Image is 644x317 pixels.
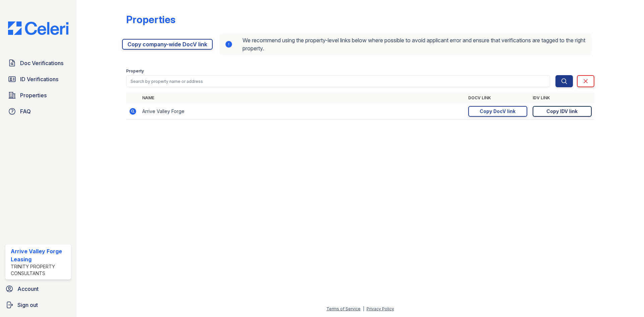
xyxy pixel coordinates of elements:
div: Copy DocV link [480,108,516,115]
a: Properties [5,89,71,102]
a: Copy company-wide DocV link [122,39,213,50]
th: IDV Link [530,93,594,103]
a: Doc Verifications [5,56,71,70]
a: Account [3,282,74,296]
a: Copy IDV link [533,106,592,117]
td: Arrive Valley Forge [140,103,466,120]
span: ID Verifications [20,75,58,83]
th: DocV Link [466,93,530,103]
a: Copy DocV link [468,106,527,117]
a: Sign out [3,298,74,312]
span: FAQ [20,107,31,115]
a: Privacy Policy [367,306,394,311]
img: CE_Logo_Blue-a8612792a0a2168367f1c8372b55b34899dd931a85d93a1a3d3e32e68fde9ad4.png [3,21,74,35]
a: Terms of Service [326,306,361,311]
span: Sign out [17,301,38,309]
a: FAQ [5,105,71,118]
div: | [363,306,364,311]
label: Property [126,68,144,74]
div: Arrive Valley Forge Leasing [11,247,68,263]
span: Account [17,285,39,293]
span: Properties [20,91,47,99]
div: We recommend using the property-level links below where possible to avoid applicant error and ens... [219,34,592,55]
a: ID Verifications [5,72,71,86]
div: Copy IDV link [546,108,578,115]
input: Search by property name or address [126,75,550,87]
span: Doc Verifications [20,59,63,67]
div: Properties [126,13,175,25]
th: Name [140,93,466,103]
div: Trinity Property Consultants [11,263,68,277]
